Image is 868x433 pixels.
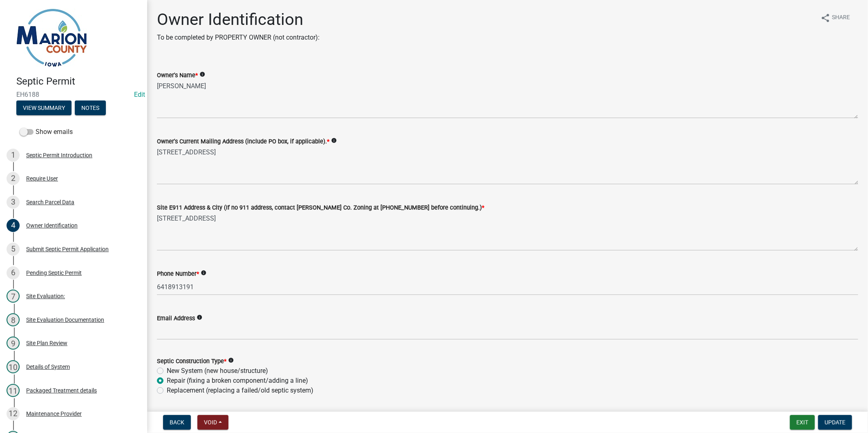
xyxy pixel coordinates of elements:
wm-modal-confirm: Notes [75,105,106,112]
div: 11 [7,384,20,397]
label: Repair (fixing a broken component/adding a line) [167,376,308,386]
button: Void [197,415,228,430]
div: Require User [26,176,58,181]
p: To be completed by PROPERTY OWNER (not contractor): [157,33,320,42]
span: Share [832,13,850,23]
div: Site Evaluation Documentation [26,317,104,323]
span: Update [825,419,846,426]
label: Site E911 Address & City (If no 911 address, contact [PERSON_NAME] Co. Zoning at [PHONE_NUMBER] b... [157,205,484,211]
div: 1 [7,149,20,162]
div: 3 [7,196,20,209]
div: Owner Identification [26,223,78,228]
label: Phone Number [157,271,199,277]
div: Septic Permit Introduction [26,152,92,158]
button: Back [163,415,191,430]
button: Notes [75,100,106,115]
button: shareShare [814,10,857,26]
div: Pending Septic Permit [26,270,82,276]
i: info [331,138,337,143]
label: Owner's Name [157,73,198,78]
div: 7 [7,290,20,303]
i: info [228,357,234,363]
div: Maintenance Provider [26,411,82,417]
div: 5 [7,243,20,256]
i: info [197,315,202,320]
div: 8 [7,313,20,326]
h4: Septic Permit [16,76,141,87]
div: 12 [7,407,20,420]
div: Submit Septic Permit Application [26,246,109,252]
span: Void [204,419,217,426]
button: View Summary [16,100,72,115]
label: Email Address [157,316,195,321]
div: Site Evaluation: [26,293,65,299]
button: Exit [790,415,815,430]
h1: Owner Identification [157,10,320,29]
div: Site Plan Review [26,340,67,346]
a: Edit [134,91,145,98]
div: 9 [7,337,20,350]
div: Search Parcel Data [26,199,74,205]
div: Packaged Treatment details [26,388,97,393]
div: Details of System [26,364,70,370]
div: 2 [7,172,20,185]
span: Back [170,419,184,426]
label: Show emails [20,127,73,137]
wm-modal-confirm: Summary [16,105,72,112]
img: Marion County, Iowa [16,9,87,67]
div: 6 [7,266,20,279]
wm-modal-confirm: Edit Application Number [134,91,145,98]
i: share [821,13,830,23]
div: 4 [7,219,20,232]
div: 10 [7,360,20,373]
i: info [201,270,206,276]
span: EH6188 [16,91,131,98]
label: New System (new house/structure) [167,366,268,376]
button: Update [818,415,852,430]
label: Replacement (replacing a failed/old septic system) [167,386,313,395]
label: Owner's Current Mailing Address (include PO box, if applicable). [157,139,329,145]
i: info [199,71,205,77]
label: Septic Construction Type [157,359,226,364]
